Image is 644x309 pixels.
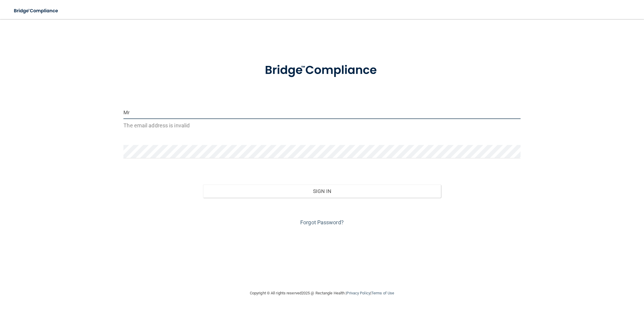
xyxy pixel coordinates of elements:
[253,55,391,86] img: bridge_compliance_login_screen.278c3ca4.svg
[371,291,394,295] a: Terms of Use
[123,106,520,119] input: Email
[123,120,520,130] p: The email address is invalid
[203,185,441,198] button: Sign In
[346,291,370,295] a: Privacy Policy
[213,284,431,303] div: Copyright © All rights reserved 2025 @ Rectangle Health | |
[9,5,64,17] img: bridge_compliance_login_screen.278c3ca4.svg
[300,219,344,225] a: Forgot Password?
